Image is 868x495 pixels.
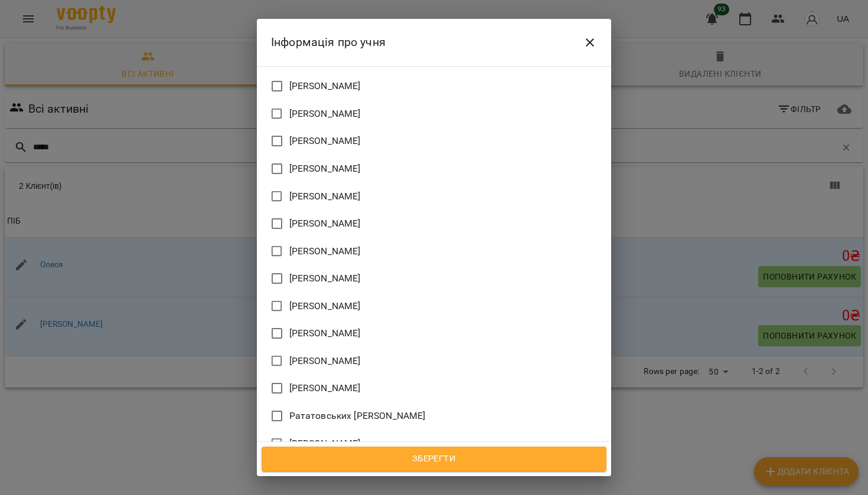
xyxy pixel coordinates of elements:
span: [PERSON_NAME] [289,217,361,231]
span: [PERSON_NAME] [289,79,361,93]
span: [PERSON_NAME] [289,354,361,368]
span: [PERSON_NAME] [289,437,361,451]
span: [PERSON_NAME] [289,381,361,395]
span: [PERSON_NAME] [289,189,361,204]
span: [PERSON_NAME] [289,244,361,258]
span: [PERSON_NAME] [289,162,361,176]
span: [PERSON_NAME] [289,134,361,148]
button: Close [576,28,604,57]
span: Зберегти [275,451,593,467]
h6: Інформація про учня [271,33,386,51]
span: [PERSON_NAME] [289,107,361,121]
button: Зберегти [262,447,606,471]
span: [PERSON_NAME] [289,326,361,340]
span: Рататовських [PERSON_NAME] [289,409,426,423]
span: [PERSON_NAME] [289,299,361,313]
span: [PERSON_NAME] [289,271,361,286]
